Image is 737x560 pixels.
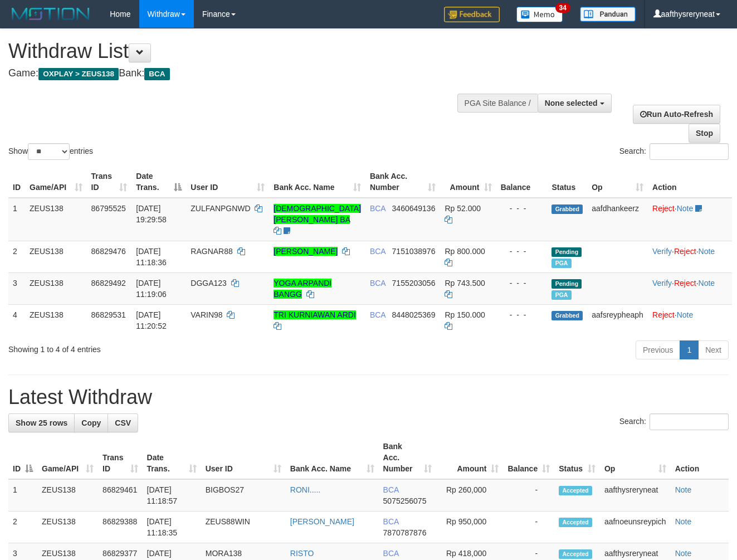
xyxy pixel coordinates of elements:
a: TRI KURNIAWAN ARDI [274,310,356,319]
td: 4 [8,304,25,336]
a: 1 [680,340,699,359]
span: Marked by aafnoeunsreypich [551,290,571,300]
a: Note [677,204,694,213]
h1: Withdraw List [8,40,480,62]
td: [DATE] 11:18:57 [143,479,201,512]
th: Trans ID: activate to sort column ascending [98,436,142,479]
a: Run Auto-Refresh [633,105,720,124]
span: Accepted [559,549,592,559]
td: 86829461 [98,479,142,512]
span: Copy 7151038976 to clipboard [392,247,436,256]
span: DGGA123 [191,279,227,288]
a: Reject [652,204,675,213]
span: Rp 743.500 [445,279,485,288]
th: Bank Acc. Number: activate to sort column ascending [365,166,441,198]
span: None selected [545,99,598,108]
th: Bank Acc. Name: activate to sort column ascending [269,166,365,198]
span: Show 25 rows [16,418,67,427]
span: BCA [370,247,385,256]
span: ZULFANPGNWD [191,204,250,213]
th: Amount: activate to sort column ascending [440,166,496,198]
td: 3 [8,272,25,304]
a: Previous [636,340,680,359]
th: Action [648,166,732,198]
span: CSV [115,418,131,427]
span: 86795525 [91,204,126,213]
td: ZEUS138 [25,272,87,304]
span: [DATE] 11:19:06 [136,279,167,299]
a: Note [675,517,692,526]
th: Balance: activate to sort column ascending [503,436,554,479]
span: [DATE] 11:20:52 [136,310,167,330]
td: Rp 950,000 [436,512,504,543]
label: Show entries [8,143,93,160]
a: CSV [108,413,138,432]
a: Note [699,279,715,288]
div: - - - [501,203,543,214]
span: BCA [370,279,385,288]
th: Date Trans.: activate to sort column descending [131,166,186,198]
td: [DATE] 11:18:35 [143,512,201,543]
div: Showing 1 to 4 of 4 entries [8,339,299,355]
th: Amount: activate to sort column ascending [436,436,504,479]
a: YOGA ARPANDI BANGG [274,279,331,299]
img: Feedback.jpg [444,7,500,22]
td: - [503,512,554,543]
span: Accepted [559,518,592,527]
td: 2 [8,241,25,272]
a: Reject [674,247,696,256]
span: Pending [551,247,582,257]
span: BCA [144,68,169,80]
td: ZEUS138 [37,479,98,512]
td: · [648,304,732,336]
span: Copy [81,418,101,427]
td: aafdhankeerz [587,198,648,241]
span: 86829476 [91,247,126,256]
div: - - - [501,246,543,257]
span: BCA [370,204,385,213]
a: [PERSON_NAME] [274,247,338,256]
input: Search: [650,143,729,160]
a: Verify [652,247,672,256]
a: Stop [689,124,720,143]
th: Trans ID: activate to sort column ascending [87,166,132,198]
a: [PERSON_NAME] [290,517,354,526]
td: ZEUS138 [25,241,87,272]
div: - - - [501,277,543,289]
a: [DEMOGRAPHIC_DATA][PERSON_NAME] BA [274,204,361,224]
a: Note [677,310,694,319]
th: ID: activate to sort column descending [8,436,37,479]
span: RAGNAR88 [191,247,232,256]
th: Op: activate to sort column ascending [587,166,648,198]
span: Pending [551,279,582,289]
td: ZEUS138 [25,304,87,336]
label: Search: [619,143,729,160]
span: Grabbed [551,204,583,214]
span: [DATE] 19:29:58 [136,204,167,224]
img: panduan.png [580,7,636,22]
h1: Latest Withdraw [8,386,729,408]
img: MOTION_logo.png [8,6,93,22]
th: Balance [496,166,548,198]
span: OXPLAY > ZEUS138 [38,68,119,80]
th: Bank Acc. Number: activate to sort column ascending [379,436,436,479]
td: - [503,479,554,512]
th: User ID: activate to sort column ascending [201,436,286,479]
span: Copy 3460649136 to clipboard [392,204,436,213]
span: Marked by aafnoeunsreypich [551,259,571,268]
span: Copy 5075256075 to clipboard [383,496,427,505]
span: Copy 7155203056 to clipboard [392,279,436,288]
span: Accepted [559,486,592,495]
a: Next [698,340,729,359]
td: ZEUS88WIN [201,512,286,543]
span: Rp 52.000 [445,204,481,213]
span: Copy 8448025369 to clipboard [392,310,436,319]
button: None selected [538,94,612,113]
td: ZEUS138 [37,512,98,543]
select: Showentries [28,143,70,160]
span: [DATE] 11:18:36 [136,247,167,267]
td: aafnoeunsreypich [600,512,671,543]
th: Game/API: activate to sort column ascending [25,166,87,198]
span: 34 [555,3,570,13]
a: RONI..... [290,485,320,494]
